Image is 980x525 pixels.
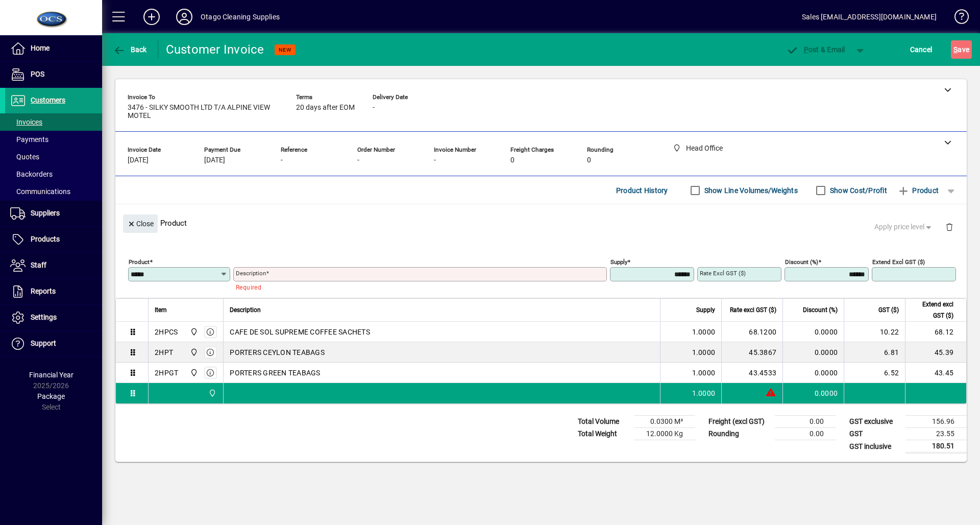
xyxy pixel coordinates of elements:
[113,45,147,54] span: Back
[102,40,158,59] app-page-header-button: Back
[31,339,56,347] span: Support
[573,428,634,440] td: Total Weight
[230,347,325,357] span: PORTERS CEYLON TEABAGS
[634,428,695,440] td: 12.0000 Kg
[31,287,56,295] span: Reports
[785,258,818,266] mat-label: Discount (%)
[802,9,937,25] div: Sales [EMAIL_ADDRESS][DOMAIN_NAME]
[728,327,776,337] div: 68.1200
[5,62,102,87] a: POS
[155,368,178,378] div: 2HPGT
[29,371,73,379] span: Financial Year
[905,416,967,428] td: 156.96
[357,156,359,164] span: -
[31,235,60,243] span: Products
[10,187,70,196] span: Communications
[155,304,167,316] span: Item
[844,440,905,453] td: GST inclusive
[236,281,599,292] mat-error: Required
[510,156,514,164] span: 0
[281,156,283,164] span: -
[844,416,905,428] td: GST exclusive
[937,222,962,231] app-page-header-button: Delete
[782,383,844,403] td: 0.0000
[135,8,168,26] button: Add
[912,299,953,321] span: Extend excl GST ($)
[696,304,715,316] span: Supply
[782,363,844,383] td: 0.0000
[692,368,716,378] span: 1.0000
[908,40,935,59] button: Cancel
[775,416,836,428] td: 0.00
[844,322,905,342] td: 10.22
[905,342,966,363] td: 45.39
[616,182,668,199] span: Product History
[878,304,899,316] span: GST ($)
[782,322,844,342] td: 0.0000
[702,185,798,196] label: Show Line Volumes/Weights
[236,270,266,277] mat-label: Description
[5,227,102,252] a: Products
[786,45,845,54] span: ost & Email
[120,219,160,228] app-page-header-button: Close
[5,113,102,131] a: Invoices
[10,153,39,161] span: Quotes
[10,170,53,178] span: Backorders
[872,258,925,266] mat-label: Extend excl GST ($)
[587,156,591,164] span: 0
[5,131,102,148] a: Payments
[204,156,225,164] span: [DATE]
[951,40,972,59] button: Save
[230,368,320,378] span: PORTERS GREEN TEABAGS
[5,279,102,304] a: Reports
[634,416,695,428] td: 0.0300 M³
[201,9,280,25] div: Otago Cleaning Supplies
[953,45,958,54] span: S
[31,44,50,52] span: Home
[874,222,934,232] span: Apply price level
[728,368,776,378] div: 43.4533
[187,326,199,338] span: Head Office
[775,428,836,440] td: 0.00
[828,185,887,196] label: Show Cost/Profit
[692,327,716,337] span: 1.0000
[123,214,158,233] button: Close
[910,41,933,58] span: Cancel
[230,327,370,337] span: CAFE DE SOL SUPREME COFFEE SACHETS
[296,104,355,112] span: 20 days after EOM
[373,104,375,112] span: -
[703,428,775,440] td: Rounding
[730,304,776,316] span: Rate excl GST ($)
[128,156,149,164] span: [DATE]
[31,313,57,321] span: Settings
[5,165,102,183] a: Backorders
[279,46,291,53] span: NEW
[168,8,201,26] button: Profile
[782,342,844,363] td: 0.0000
[728,347,776,357] div: 45.3867
[804,45,808,54] span: P
[127,216,154,232] span: Close
[703,416,775,428] td: Freight (excl GST)
[129,258,150,266] mat-label: Product
[128,104,281,120] span: 3476 - SILKY SMOOTH LTD T/A ALPINE VIEW MOTEL
[937,214,962,239] button: Delete
[37,392,65,400] span: Package
[905,322,966,342] td: 68.12
[5,148,102,165] a: Quotes
[844,342,905,363] td: 6.81
[155,327,178,337] div: 2HPCS
[692,347,716,357] span: 1.0000
[31,96,65,104] span: Customers
[155,347,173,357] div: 2HPT
[870,218,938,236] button: Apply price level
[5,253,102,278] a: Staff
[10,118,42,126] span: Invoices
[5,331,102,356] a: Support
[573,416,634,428] td: Total Volume
[166,41,264,58] div: Customer Invoice
[115,204,967,242] div: Product
[692,388,716,398] span: 1.0000
[781,40,850,59] button: Post & Email
[5,183,102,200] a: Communications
